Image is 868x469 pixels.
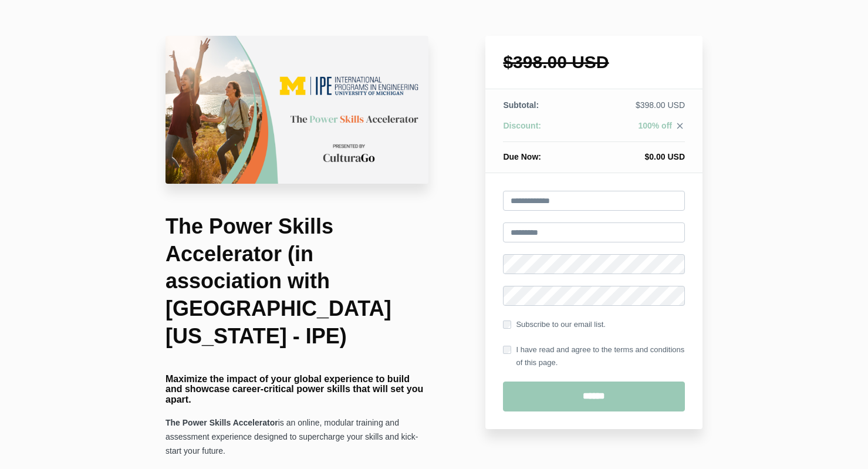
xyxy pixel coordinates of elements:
[582,99,685,120] td: $398.00 USD
[166,418,278,427] strong: The Power Skills Accelerator
[503,100,539,110] span: Subtotal:
[675,121,685,131] i: close
[503,142,582,163] th: Due Now:
[503,346,511,354] input: I have read and agree to the terms and conditions of this page.
[166,416,428,458] p: is an online, modular training and assessment experience designed to supercharge your skills and ...
[503,320,511,329] input: Subscribe to our email list.
[645,152,685,161] span: $0.00 USD
[638,121,672,130] span: 100% off
[503,318,605,331] label: Subscribe to our email list.
[503,120,582,142] th: Discount:
[672,121,685,134] a: close
[166,374,428,405] h4: Maximize the impact of your global experience to build and showcase career-critical power skills ...
[503,53,685,71] h1: $398.00 USD
[166,36,428,184] img: d416d46-d031-e-e5eb-e525b5ae3c0c_UMich_IPE_PSA_.png
[503,343,685,369] label: I have read and agree to the terms and conditions of this page.
[166,213,428,350] h1: The Power Skills Accelerator (in association with [GEOGRAPHIC_DATA][US_STATE] - IPE)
